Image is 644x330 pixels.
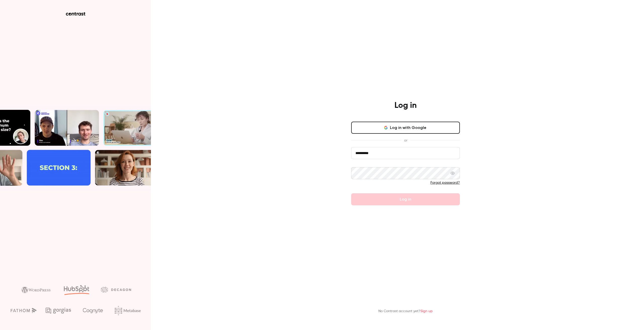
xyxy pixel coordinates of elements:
img: decagon [101,287,131,292]
a: Sign up [420,309,433,313]
span: or [401,138,410,143]
h4: Log in [394,101,417,111]
button: Log in with Google [351,122,460,134]
p: No Contrast account yet? [378,309,433,314]
a: Forgot password? [430,181,460,184]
